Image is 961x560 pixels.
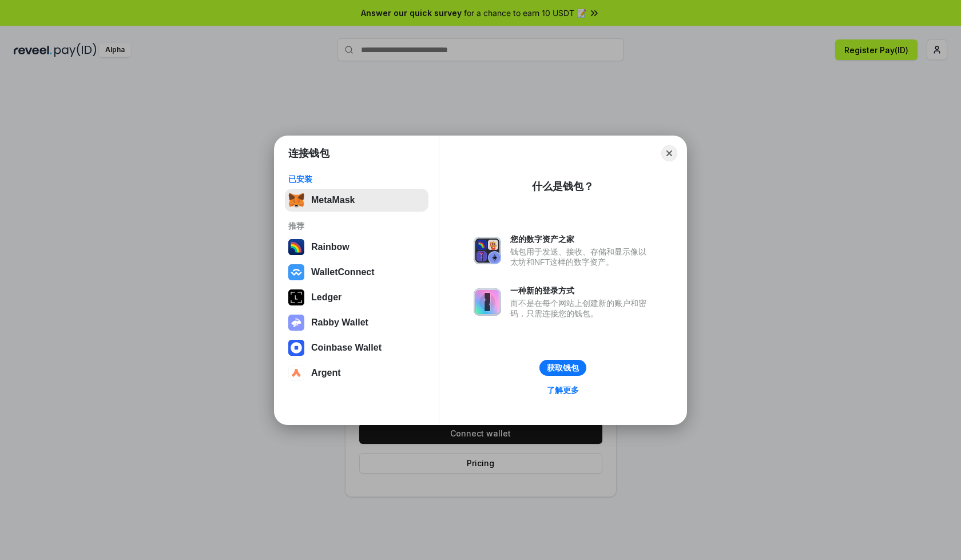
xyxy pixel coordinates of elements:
[547,385,579,395] div: 了解更多
[288,221,425,231] div: 推荐
[474,237,501,264] img: svg+xml,%3Csvg%20xmlns%3D%22http%3A%2F%2Fwww.w3.org%2F2000%2Fsvg%22%20fill%3D%22none%22%20viewBox...
[539,360,586,376] button: 获取钱包
[288,289,304,305] img: svg+xml,%3Csvg%20xmlns%3D%22http%3A%2F%2Fwww.w3.org%2F2000%2Fsvg%22%20width%3D%2228%22%20height%3...
[285,236,428,259] button: Rainbow
[474,288,501,316] img: svg+xml,%3Csvg%20xmlns%3D%22http%3A%2F%2Fwww.w3.org%2F2000%2Fsvg%22%20fill%3D%22none%22%20viewBox...
[288,340,304,356] img: svg+xml,%3Csvg%20width%3D%2228%22%20height%3D%2228%22%20viewBox%3D%220%200%2028%2028%22%20fill%3D...
[510,247,652,267] div: 钱包用于发送、接收、存储和显示像以太坊和NFT这样的数字资产。
[510,285,652,296] div: 一种新的登录方式
[540,383,586,398] a: 了解更多
[547,363,579,373] div: 获取钱包
[311,267,375,277] div: WalletConnect
[510,234,652,244] div: 您的数字资产之家
[311,343,382,353] div: Coinbase Wallet
[285,311,428,334] button: Rabby Wallet
[288,239,304,255] img: svg+xml,%3Csvg%20width%3D%22120%22%20height%3D%22120%22%20viewBox%3D%220%200%20120%20120%22%20fil...
[285,261,428,284] button: WalletConnect
[288,264,304,280] img: svg+xml,%3Csvg%20width%3D%2228%22%20height%3D%2228%22%20viewBox%3D%220%200%2028%2028%22%20fill%3D...
[288,192,304,208] img: svg+xml,%3Csvg%20fill%3D%22none%22%20height%3D%2233%22%20viewBox%3D%220%200%2035%2033%22%20width%...
[288,365,304,381] img: svg+xml,%3Csvg%20width%3D%2228%22%20height%3D%2228%22%20viewBox%3D%220%200%2028%2028%22%20fill%3D...
[510,298,652,319] div: 而不是在每个网站上创建新的账户和密码，只需连接您的钱包。
[311,368,341,378] div: Argent
[285,336,428,359] button: Coinbase Wallet
[288,146,329,160] h1: 连接钱包
[311,292,341,303] div: Ledger
[311,242,350,252] div: Rainbow
[285,362,428,384] button: Argent
[285,286,428,309] button: Ledger
[311,317,368,328] div: Rabby Wallet
[311,195,355,205] div: MetaMask
[288,174,425,184] div: 已安装
[285,189,428,212] button: MetaMask
[288,315,304,331] img: svg+xml,%3Csvg%20xmlns%3D%22http%3A%2F%2Fwww.w3.org%2F2000%2Fsvg%22%20fill%3D%22none%22%20viewBox...
[661,145,677,161] button: Close
[532,180,594,193] div: 什么是钱包？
